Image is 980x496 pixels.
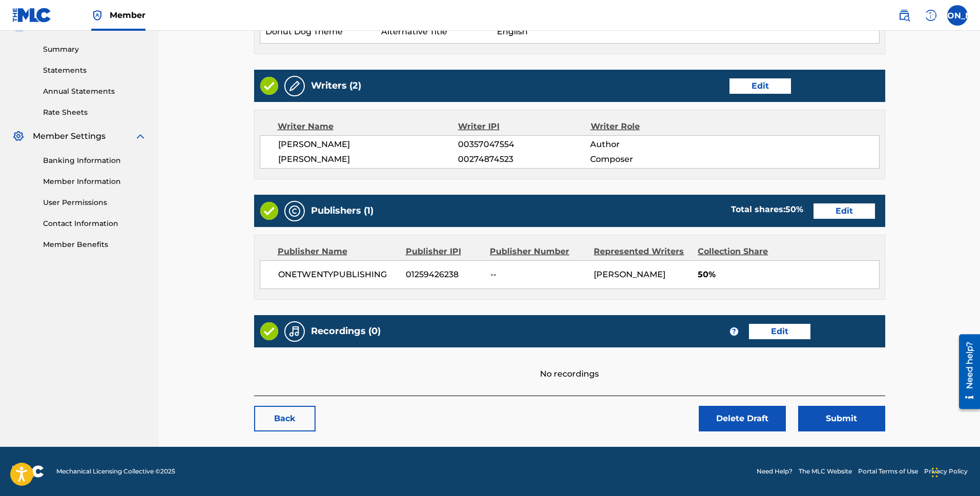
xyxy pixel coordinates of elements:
[785,204,803,214] span: 50 %
[594,270,665,279] span: [PERSON_NAME]
[288,80,301,92] img: Writers
[490,268,587,281] span: --
[932,457,938,488] div: Drag
[278,153,458,166] span: [PERSON_NAME]
[894,5,914,26] a: Public Search
[458,120,591,133] div: Writer IPI
[260,202,278,220] img: Valid
[43,197,147,208] a: User Permissions
[699,406,786,431] button: Delete Draft
[729,78,791,94] a: Edit
[12,130,25,142] img: Member Settings
[12,465,44,478] img: logo
[458,153,590,166] span: 00274874523
[898,9,910,22] img: search
[924,467,968,476] a: Privacy Policy
[406,245,483,258] div: Publisher IPI
[43,86,147,97] a: Annual Statements
[406,268,483,281] span: 01259426238
[254,347,885,380] div: No recordings
[311,325,381,337] h5: Recordings (0)
[458,138,590,151] span: 00357047554
[376,20,492,44] td: Alternative Title
[590,153,711,166] span: Composer
[278,120,458,133] div: Writer Name
[43,44,147,55] a: Summary
[254,406,316,431] a: Back
[921,5,941,26] div: Help
[33,130,106,142] span: Member Settings
[929,447,980,496] iframe: Chat Widget
[43,65,147,76] a: Statements
[814,203,875,219] a: Edit
[91,9,103,22] img: Top Rightsholder
[749,324,810,339] a: Edit
[278,245,398,258] div: Publisher Name
[799,467,852,476] a: The MLC Website
[731,203,803,216] div: Total shares:
[492,20,879,44] td: English
[698,245,788,258] div: Collection Share
[698,268,879,281] span: 50%
[134,130,147,142] img: expand
[730,327,738,336] span: ?
[311,205,373,217] h5: Publishers (1)
[311,80,361,92] h5: Writers (2)
[591,120,711,133] div: Writer Role
[798,406,885,431] button: Submit
[260,77,278,95] img: Valid
[951,330,980,413] iframe: Resource Center
[490,245,586,258] div: Publisher Number
[43,239,147,250] a: Member Benefits
[43,155,147,166] a: Banking Information
[43,107,147,118] a: Rate Sheets
[278,138,458,151] span: [PERSON_NAME]
[858,467,918,476] a: Portal Terms of Use
[288,205,301,217] img: Publishers
[278,268,399,281] span: ONETWENTYPUBLISHING
[288,325,301,338] img: Recordings
[110,9,145,21] span: Member
[590,138,711,151] span: Author
[260,322,278,340] img: Valid
[757,467,793,476] a: Need Help?
[12,8,52,23] img: MLC Logo
[947,5,968,26] div: User Menu
[925,9,937,22] img: help
[56,467,175,476] span: Mechanical Licensing Collective © 2025
[43,218,147,229] a: Contact Information
[594,245,690,258] div: Represented Writers
[43,176,147,187] a: Member Information
[260,20,376,44] td: Donut Dog Theme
